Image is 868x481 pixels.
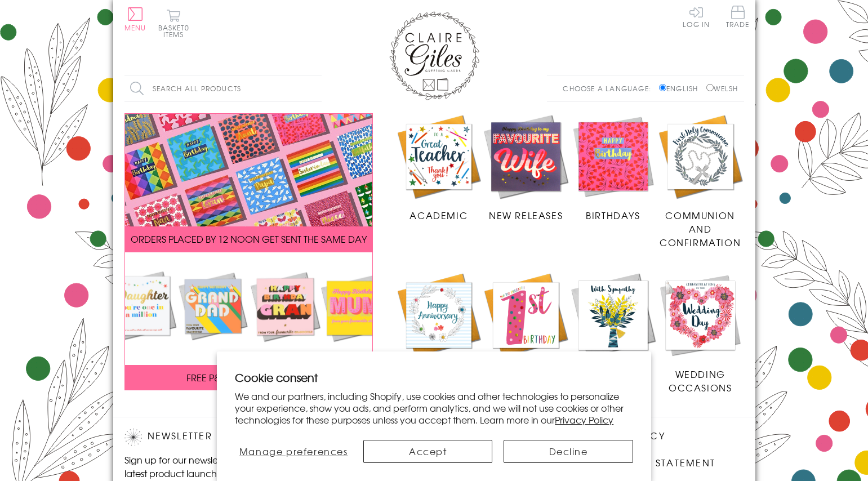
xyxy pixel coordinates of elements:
span: Communion and Confirmation [660,208,741,249]
p: Choose a language: [563,83,657,93]
a: Birthdays [569,113,657,222]
span: New Releases [489,208,563,222]
span: 0 items [163,23,189,39]
span: Trade [726,6,750,28]
input: English [659,84,666,91]
a: Wedding Occasions [657,271,744,394]
span: Birthdays [586,208,640,222]
span: ORDERS PLACED BY 12 NOON GET SENT THE SAME DAY [131,232,367,246]
img: Claire Giles Greetings Cards [389,11,479,100]
a: New Releases [482,113,569,222]
h2: Newsletter [124,429,316,446]
span: FREE P&P ON ALL UK ORDERS [186,371,310,384]
a: Anniversary [395,271,483,381]
input: Search [310,76,322,101]
button: Accept [363,440,492,463]
a: Log In [683,6,710,28]
input: Welsh [706,84,714,91]
label: Welsh [706,83,738,93]
span: Academic [409,208,468,222]
a: Trade [726,6,750,30]
a: Communion and Confirmation [657,113,744,250]
a: Age Cards [482,271,569,381]
button: Manage preferences [235,440,352,463]
span: Wedding Occasions [669,367,732,394]
input: Search all products [124,76,322,101]
a: Privacy Policy [555,413,613,426]
h2: Cookie consent [235,369,633,385]
span: Menu [124,23,146,33]
p: We and our partners, including Shopify, use cookies and other technologies to personalize your ex... [235,390,633,425]
label: English [659,83,704,93]
span: Manage preferences [239,444,348,458]
button: Decline [504,440,633,463]
button: Basket0 items [158,9,189,38]
a: Sympathy [569,271,657,381]
button: Menu [124,7,146,31]
a: Academic [395,113,483,222]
